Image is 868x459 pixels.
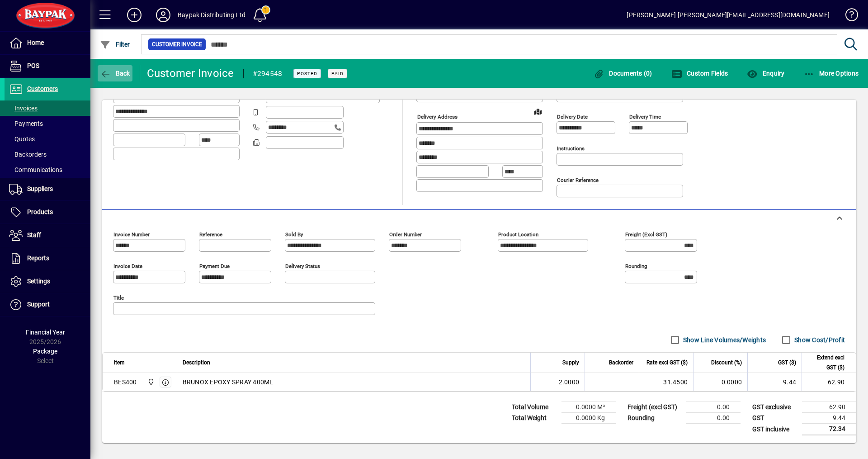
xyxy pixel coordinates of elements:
[498,231,538,238] mat-label: Product location
[120,7,149,23] button: Add
[9,120,43,127] span: Payments
[748,424,802,435] td: GST inclusive
[507,413,561,424] td: Total Weight
[27,231,41,239] span: Staff
[5,270,90,293] a: Settings
[559,378,580,387] span: 2.0000
[27,277,50,285] span: Settings
[114,358,125,368] span: Item
[114,378,137,387] div: BES400
[802,373,856,391] td: 62.90
[747,70,784,77] span: Enquiry
[669,65,731,81] button: Custom Fields
[778,358,796,368] span: GST ($)
[748,413,802,424] td: GST
[5,32,90,54] a: Home
[745,65,787,81] button: Enquiry
[627,8,830,22] div: [PERSON_NAME] [PERSON_NAME][EMAIL_ADDRESS][DOMAIN_NAME]
[285,263,320,269] mat-label: Delivery status
[183,378,274,387] span: BRUNOX EPOXY SPRAY 400ML
[253,67,283,81] div: #294548
[646,358,688,368] span: Rate excl GST ($)
[98,36,132,53] button: Filter
[711,358,742,368] span: Discount (%)
[27,62,39,69] span: POS
[5,147,90,162] a: Backorders
[802,424,856,435] td: 72.34
[609,358,633,368] span: Backorder
[152,40,202,49] span: Customer Invoice
[5,293,90,316] a: Support
[591,65,655,81] button: Documents (0)
[507,402,561,413] td: Total Volume
[149,7,178,23] button: Profile
[561,402,616,413] td: 0.0000 M³
[623,413,686,424] td: Rounding
[804,70,859,77] span: More Options
[802,65,861,81] button: More Options
[98,65,132,81] button: Back
[5,247,90,270] a: Reports
[33,348,57,355] span: Package
[793,335,845,344] label: Show Cost/Profit
[5,131,90,147] a: Quotes
[5,55,90,77] a: POS
[531,104,545,119] a: View on map
[27,85,58,92] span: Customers
[5,201,90,224] a: Products
[100,70,130,77] span: Back
[27,254,49,262] span: Reports
[5,224,90,247] a: Staff
[5,162,90,177] a: Communications
[623,402,686,413] td: Freight (excl GST)
[297,71,317,76] span: Posted
[594,70,652,77] span: Documents (0)
[113,263,142,269] mat-label: Invoice date
[802,413,856,424] td: 9.44
[629,114,661,120] mat-label: Delivery time
[693,373,747,391] td: 0.0000
[625,231,667,238] mat-label: Freight (excl GST)
[748,402,802,413] td: GST exclusive
[199,263,230,269] mat-label: Payment due
[9,151,47,158] span: Backorders
[5,116,90,131] a: Payments
[27,301,50,308] span: Support
[686,402,741,413] td: 0.00
[389,231,422,238] mat-label: Order number
[113,295,124,301] mat-label: Title
[807,353,844,373] span: Extend excl GST ($)
[145,377,156,387] span: Baypak - Onekawa
[331,71,344,76] span: Paid
[557,145,585,152] mat-label: Instructions
[100,41,130,48] span: Filter
[802,402,856,413] td: 62.90
[839,2,857,31] a: Knowledge Base
[671,70,728,77] span: Custom Fields
[90,65,140,81] app-page-header-button: Back
[561,413,616,424] td: 0.0000 Kg
[113,231,150,238] mat-label: Invoice number
[645,378,688,387] div: 31.4500
[562,358,579,368] span: Supply
[9,105,38,112] span: Invoices
[625,263,647,269] mat-label: Rounding
[27,208,53,215] span: Products
[5,178,90,201] a: Suppliers
[5,100,90,116] a: Invoices
[557,177,599,183] mat-label: Courier Reference
[27,185,53,192] span: Suppliers
[147,66,234,81] div: Customer Invoice
[26,329,65,336] span: Financial Year
[199,231,222,238] mat-label: Reference
[557,114,588,120] mat-label: Delivery date
[747,373,802,391] td: 9.44
[183,358,210,368] span: Description
[9,135,35,143] span: Quotes
[681,335,766,344] label: Show Line Volumes/Weights
[9,166,62,173] span: Communications
[686,413,741,424] td: 0.00
[178,8,245,22] div: Baypak Distributing Ltd
[27,39,44,46] span: Home
[285,231,303,238] mat-label: Sold by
